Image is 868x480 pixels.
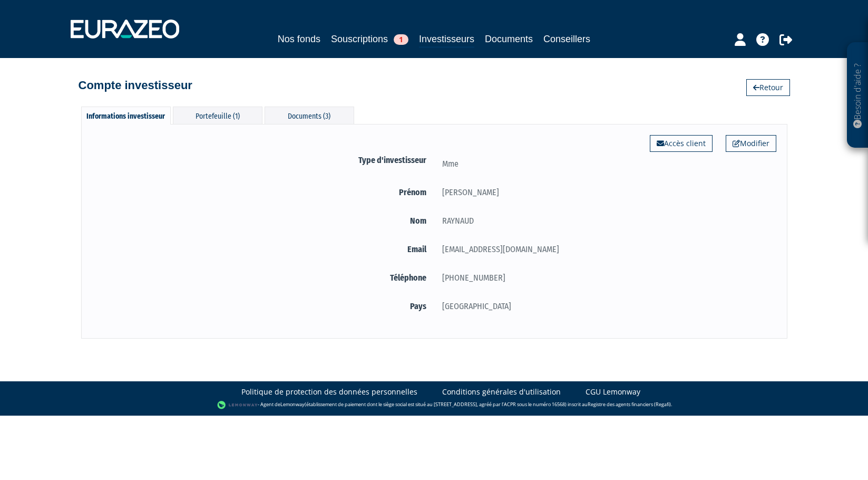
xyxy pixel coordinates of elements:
div: Informations investisseur [81,107,171,124]
a: Investisseurs [419,32,474,48]
label: Email [92,243,434,256]
div: [GEOGRAPHIC_DATA] [434,300,776,313]
a: Registre des agents financiers (Regafi) [588,401,671,408]
div: [EMAIL_ADDRESS][DOMAIN_NAME] [434,243,776,256]
h4: Compte investisseur [79,79,192,92]
div: [PERSON_NAME] [434,186,776,199]
div: RAYNAUD [434,214,776,227]
label: Pays [92,300,434,313]
div: Mme [434,157,776,170]
a: Modifier [726,135,776,152]
a: Politique de protection des données personnelles [241,387,417,397]
div: Portefeuille (1) [173,107,262,124]
p: Besoin d'aide ? [852,48,864,143]
div: [PHONE_NUMBER] [434,271,776,284]
a: Conditions générales d'utilisation [442,387,561,397]
img: 1732889491-logotype_eurazeo_blanc_rvb.png [71,20,179,39]
img: logo-lemonway.png [217,400,258,410]
a: Souscriptions1 [331,32,408,46]
label: Téléphone [92,271,434,284]
a: Conseillers [543,32,590,46]
label: Type d'investisseur [92,153,434,167]
a: Nos fonds [278,32,320,46]
span: 1 [394,34,408,45]
label: Nom [92,214,434,227]
label: Prénom [92,186,434,199]
a: Lemonway [280,401,305,408]
a: CGU Lemonway [586,387,640,397]
a: Accès client [650,135,713,152]
a: Documents [485,32,533,46]
a: Retour [746,79,790,96]
div: - Agent de (établissement de paiement dont le siège social est situé au [STREET_ADDRESS], agréé p... [11,400,857,410]
div: Documents (3) [265,107,354,124]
